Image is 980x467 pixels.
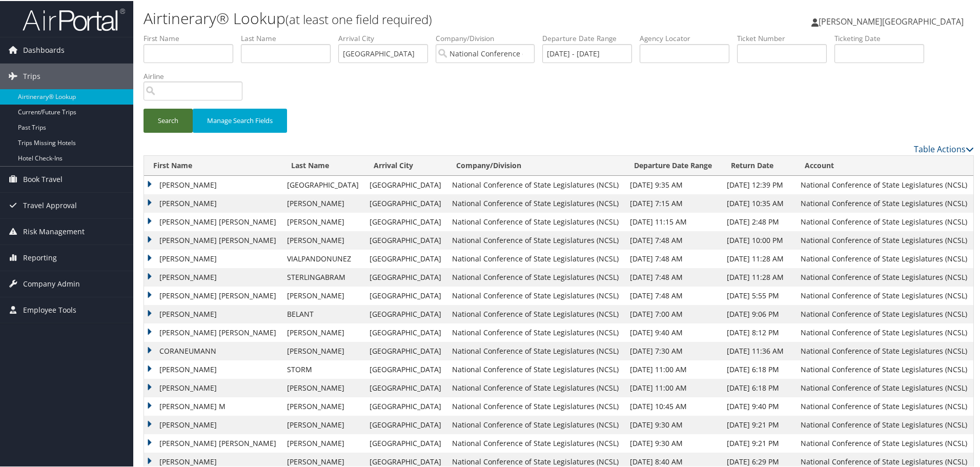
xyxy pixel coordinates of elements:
[640,32,737,43] label: Agency Locator
[795,155,973,175] th: Account: activate to sort column ascending
[737,32,834,43] label: Ticket Number
[144,32,241,43] label: First Name
[282,433,364,452] td: [PERSON_NAME]
[625,322,722,341] td: [DATE] 9:40 AM
[447,175,625,193] td: National Conference of State Legislatures (NCSL)
[722,378,796,396] td: [DATE] 6:18 PM
[795,286,973,304] td: National Conference of State Legislatures (NCSL)
[722,193,796,212] td: [DATE] 10:35 AM
[144,304,282,322] td: [PERSON_NAME]
[795,249,973,267] td: National Conference of State Legislatures (NCSL)
[144,212,282,230] td: [PERSON_NAME] [PERSON_NAME]
[144,230,282,249] td: [PERSON_NAME] [PERSON_NAME]
[144,249,282,267] td: [PERSON_NAME]
[834,32,932,43] label: Ticketing Date
[625,304,722,322] td: [DATE] 7:00 AM
[144,108,193,132] button: Search
[795,378,973,396] td: National Conference of State Legislatures (NCSL)
[722,267,796,286] td: [DATE] 11:28 AM
[364,359,447,378] td: [GEOGRAPHIC_DATA]
[625,249,722,267] td: [DATE] 7:48 AM
[722,286,796,304] td: [DATE] 5:55 PM
[144,286,282,304] td: [PERSON_NAME] [PERSON_NAME]
[447,304,625,322] td: National Conference of State Legislatures (NCSL)
[364,433,447,452] td: [GEOGRAPHIC_DATA]
[282,155,364,175] th: Last Name: activate to sort column ascending
[722,396,796,415] td: [DATE] 9:40 PM
[282,396,364,415] td: [PERSON_NAME]
[795,175,973,193] td: National Conference of State Legislatures (NCSL)
[447,359,625,378] td: National Conference of State Legislatures (NCSL)
[282,267,364,286] td: STERLINGABRAM
[364,415,447,433] td: [GEOGRAPHIC_DATA]
[447,249,625,267] td: National Conference of State Legislatures (NCSL)
[722,212,796,230] td: [DATE] 2:48 PM
[436,32,542,43] label: Company/Division
[795,341,973,359] td: National Conference of State Legislatures (NCSL)
[144,175,282,193] td: [PERSON_NAME]
[144,155,282,175] th: First Name: activate to sort column ascending
[625,155,722,175] th: Departure Date Range: activate to sort column ascending
[23,296,76,322] span: Employee Tools
[914,143,974,154] a: Table Actions
[447,396,625,415] td: National Conference of State Legislatures (NCSL)
[282,230,364,249] td: [PERSON_NAME]
[241,32,338,43] label: Last Name
[144,378,282,396] td: [PERSON_NAME]
[625,359,722,378] td: [DATE] 11:00 AM
[364,155,447,175] th: Arrival City: activate to sort column ascending
[625,433,722,452] td: [DATE] 9:30 AM
[364,249,447,267] td: [GEOGRAPHIC_DATA]
[722,175,796,193] td: [DATE] 12:39 PM
[144,267,282,286] td: [PERSON_NAME]
[144,193,282,212] td: [PERSON_NAME]
[447,193,625,212] td: National Conference of State Legislatures (NCSL)
[144,359,282,378] td: [PERSON_NAME]
[795,396,973,415] td: National Conference of State Legislatures (NCSL)
[23,7,125,31] img: airportal-logo.png
[364,304,447,322] td: [GEOGRAPHIC_DATA]
[282,249,364,267] td: VIALPANDONUNEZ
[23,192,77,217] span: Travel Approval
[364,286,447,304] td: [GEOGRAPHIC_DATA]
[722,230,796,249] td: [DATE] 10:00 PM
[811,5,974,36] a: [PERSON_NAME][GEOGRAPHIC_DATA]
[722,433,796,452] td: [DATE] 9:21 PM
[722,304,796,322] td: [DATE] 9:06 PM
[625,175,722,193] td: [DATE] 9:35 AM
[625,415,722,433] td: [DATE] 9:30 AM
[447,415,625,433] td: National Conference of State Legislatures (NCSL)
[625,396,722,415] td: [DATE] 10:45 AM
[282,175,364,193] td: [GEOGRAPHIC_DATA]
[364,396,447,415] td: [GEOGRAPHIC_DATA]
[447,322,625,341] td: National Conference of State Legislatures (NCSL)
[722,341,796,359] td: [DATE] 11:36 AM
[23,270,80,296] span: Company Admin
[338,32,436,43] label: Arrival City
[282,212,364,230] td: [PERSON_NAME]
[144,433,282,452] td: [PERSON_NAME] [PERSON_NAME]
[193,108,287,132] button: Manage Search Fields
[795,304,973,322] td: National Conference of State Legislatures (NCSL)
[144,322,282,341] td: [PERSON_NAME] [PERSON_NAME]
[144,70,250,80] label: Airline
[23,36,65,62] span: Dashboards
[722,359,796,378] td: [DATE] 6:18 PM
[447,267,625,286] td: National Conference of State Legislatures (NCSL)
[542,32,640,43] label: Departure Date Range
[625,378,722,396] td: [DATE] 11:00 AM
[23,244,57,270] span: Reporting
[144,415,282,433] td: [PERSON_NAME]
[364,193,447,212] td: [GEOGRAPHIC_DATA]
[795,267,973,286] td: National Conference of State Legislatures (NCSL)
[795,230,973,249] td: National Conference of State Legislatures (NCSL)
[364,212,447,230] td: [GEOGRAPHIC_DATA]
[282,304,364,322] td: BELANT
[447,433,625,452] td: National Conference of State Legislatures (NCSL)
[795,359,973,378] td: National Conference of State Legislatures (NCSL)
[282,359,364,378] td: STORM
[364,341,447,359] td: [GEOGRAPHIC_DATA]
[364,378,447,396] td: [GEOGRAPHIC_DATA]
[795,212,973,230] td: National Conference of State Legislatures (NCSL)
[364,175,447,193] td: [GEOGRAPHIC_DATA]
